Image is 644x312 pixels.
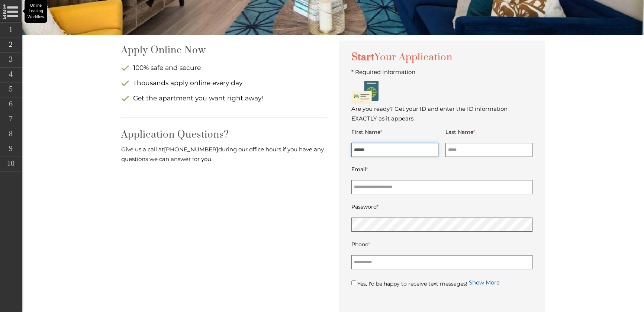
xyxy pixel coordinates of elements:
a: Show More [469,279,500,286]
span: Your Application [374,51,453,64]
label: Yes, I'd be happy to receive text messages! [351,277,467,289]
span: [PHONE_NUMBER] [164,146,218,153]
h2: Apply Online Now [121,44,328,57]
p: * Required Information [351,67,532,77]
label: First Name [351,127,382,137]
label: Phone [351,239,370,249]
li: Get the apartment you want right away! [121,91,328,106]
p: Are you ready? Get your ID and enter the ID information EXACTLY as it appears. [351,104,532,123]
input: Yes, I'd be happy to receive text messages! [351,280,356,285]
label: Password [351,202,379,212]
label: Last Name [445,127,475,137]
li: Thousands apply online every day [121,75,328,91]
span: Start [351,51,453,64]
label: Email [351,164,368,174]
p: Give us a call at during our office hours if you have any questions we can answer for you. [121,145,328,164]
li: 100% safe and secure [121,60,328,75]
img: Passport [351,81,379,104]
h2: Application Questions? [121,129,328,141]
